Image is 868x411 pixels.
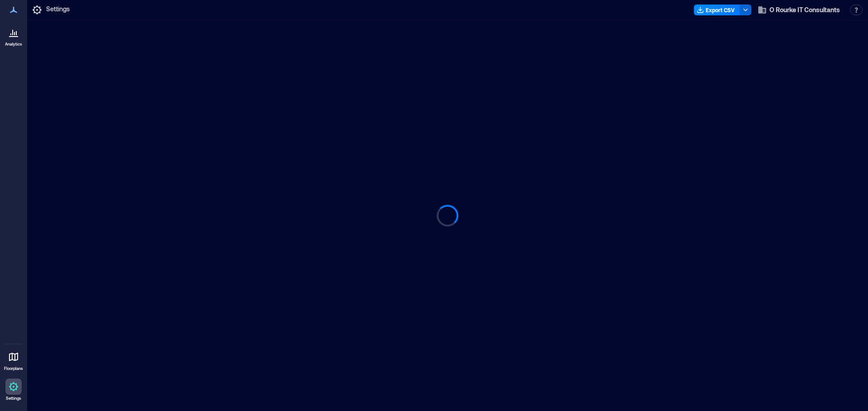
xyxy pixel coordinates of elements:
[769,5,840,14] span: O Rourke IT Consultants
[1,346,26,374] a: Floorplans
[694,5,740,15] button: Export CSV
[46,5,70,15] p: Settings
[6,396,21,401] p: Settings
[2,22,25,50] a: Analytics
[4,366,23,371] p: Floorplans
[3,376,24,404] a: Settings
[5,42,22,47] p: Analytics
[755,3,843,17] button: O Rourke IT Consultants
